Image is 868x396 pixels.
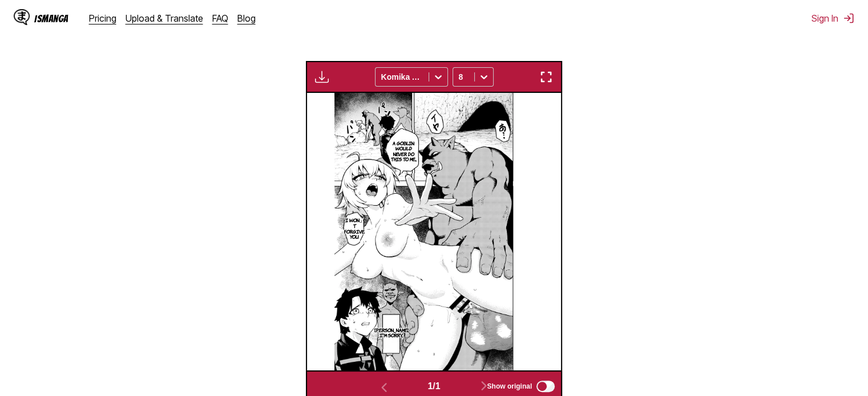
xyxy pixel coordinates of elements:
img: Download translated images [315,70,329,84]
img: Enter fullscreen [539,70,553,84]
img: Next page [477,379,491,393]
a: IsManga LogoIsManga [14,9,89,27]
img: Previous page [377,381,391,394]
p: [PERSON_NAME], I'm sorry... [372,325,411,341]
img: Manga Panel [334,93,533,370]
img: Sign out [843,13,854,24]
input: Show original [536,381,555,392]
span: 1 / 1 [427,381,440,391]
span: Show original [487,382,532,390]
img: IsManga Logo [14,9,30,25]
a: FAQ [212,13,228,24]
a: Blog [237,13,256,24]
div: IsManga [34,13,68,24]
button: Sign In [812,13,854,24]
a: Pricing [89,13,116,24]
p: I won」t forgive you [342,215,367,242]
p: A goblin would never do this to me... [388,138,419,165]
a: Upload & Translate [126,13,203,24]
